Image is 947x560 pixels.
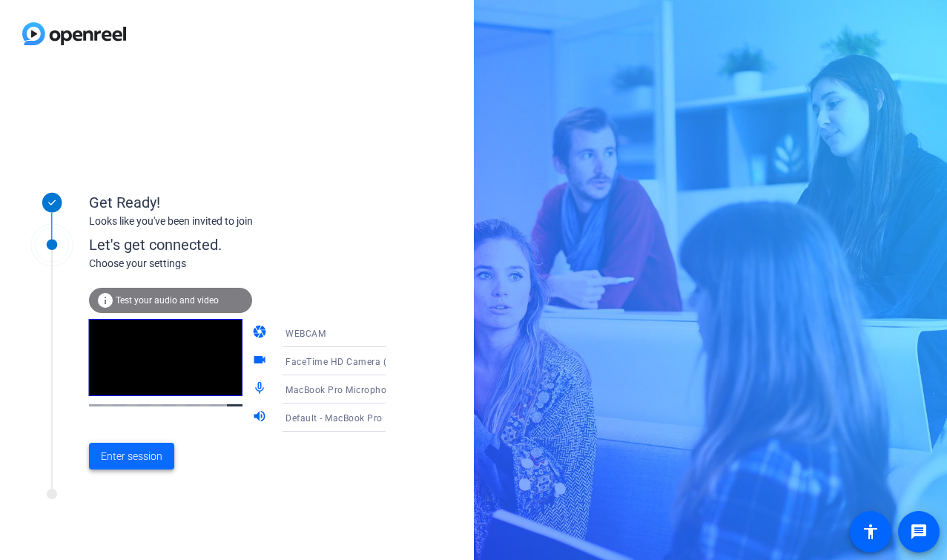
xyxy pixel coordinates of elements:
mat-icon: videocam [252,352,270,370]
span: MacBook Pro Microphone (Built-in) [286,383,437,395]
mat-icon: camera [252,324,270,342]
span: FaceTime HD Camera (CDBF:5350) [286,355,438,367]
div: Get Ready! [89,191,386,214]
span: Test your audio and video [116,295,219,306]
div: Let's get connected. [89,234,416,256]
div: Choose your settings [89,256,416,271]
mat-icon: info [96,291,114,309]
span: WEBCAM [286,329,326,339]
mat-icon: volume_up [252,409,270,426]
span: Enter session [101,449,162,464]
mat-icon: accessibility [862,523,880,541]
span: Default - MacBook Pro Speakers (Built-in) [286,412,464,424]
button: Enter session [89,443,174,470]
mat-icon: mic_none [252,381,270,398]
mat-icon: message [910,523,928,541]
div: Looks like you've been invited to join [89,214,386,229]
